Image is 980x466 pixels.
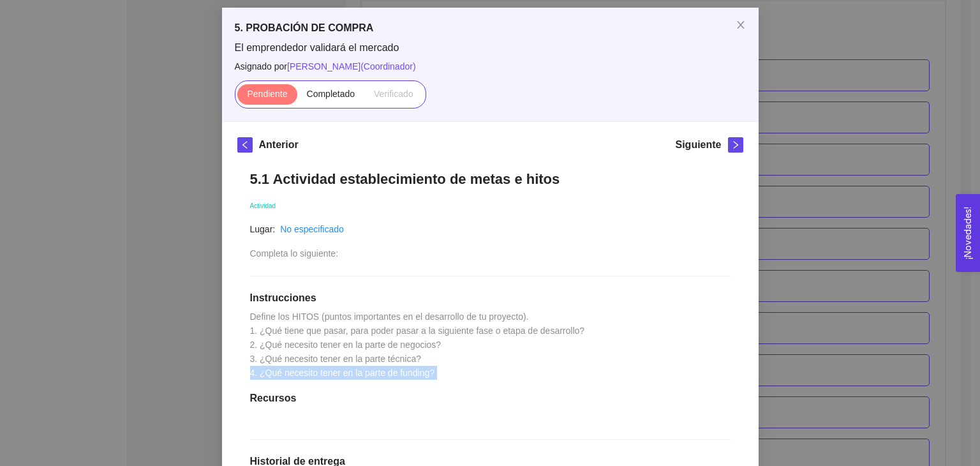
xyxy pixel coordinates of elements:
[247,89,287,99] span: Pendiente
[675,137,721,153] h5: Siguiente
[729,140,743,149] span: right
[250,292,731,304] h1: Instrucciones
[238,140,252,149] span: left
[237,137,253,153] button: left
[956,194,980,272] button: Open Feedback Widget
[736,20,746,30] span: close
[250,222,276,236] article: Lugar:
[235,20,746,36] h5: 5. PROBACIÓN DE COMPRA
[723,8,759,43] button: Close
[250,170,731,188] h1: 5.1 Actividad establecimiento de metas e hitos
[235,41,746,55] span: El emprendedor validará el mercado
[250,392,731,405] h1: Recursos
[250,248,339,259] span: Completa lo siguiente:
[307,89,355,99] span: Completado
[374,89,413,99] span: Verificado
[235,59,746,73] span: Asignado por
[280,224,344,234] a: No especificado
[259,137,299,153] h5: Anterior
[250,312,585,378] span: Define los HITOS (puntos importantes en el desarrollo de tu proyecto). 1. ¿Qué tiene que pasar, p...
[250,202,276,209] span: Actividad
[728,137,743,153] button: right
[287,61,416,71] span: [PERSON_NAME] ( Coordinador )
